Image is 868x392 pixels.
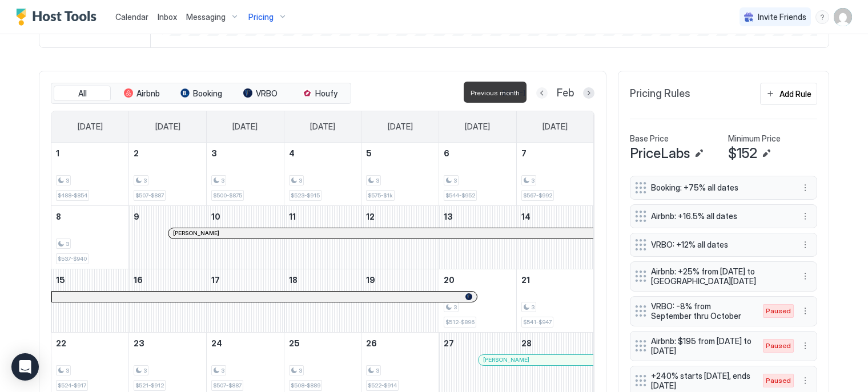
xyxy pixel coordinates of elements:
a: February 24, 2026 [207,333,284,354]
span: 2 [134,148,139,158]
td: February 1, 2026 [51,143,129,206]
span: Calendar [115,12,148,22]
span: Houfy [315,88,337,99]
span: Feb [557,87,574,100]
span: 15 [56,275,65,285]
span: PriceLabs [630,145,690,162]
button: Airbnb [113,86,170,102]
td: February 9, 2026 [129,205,207,269]
td: February 11, 2026 [284,205,361,269]
a: February 25, 2026 [284,333,361,354]
a: February 16, 2026 [129,269,206,290]
a: February 27, 2026 [439,333,516,354]
a: February 15, 2026 [51,269,128,290]
a: Friday [453,111,501,142]
span: Pricing [248,12,274,22]
a: February 22, 2026 [51,333,128,354]
a: February 6, 2026 [439,143,516,164]
span: VRBO: +12% all dates [651,240,787,250]
a: February 14, 2026 [517,206,594,227]
span: Pricing Rules [630,87,690,100]
span: 7 [521,148,527,158]
span: Previous month [471,88,520,97]
span: 3 [453,304,457,311]
td: February 10, 2026 [206,205,284,269]
td: February 7, 2026 [516,143,594,206]
div: Open Intercom Messenger [11,353,39,381]
a: February 19, 2026 [361,269,439,290]
span: 28 [521,338,532,348]
span: [PERSON_NAME] [173,229,219,237]
span: $567-$992 [523,192,552,199]
button: More options [798,374,812,387]
span: $522-$914 [368,382,397,389]
td: February 13, 2026 [439,205,517,269]
button: Houfy [291,86,348,102]
a: Thursday [376,111,424,142]
span: [DATE] [232,122,258,132]
div: menu [798,374,812,387]
span: Airbnb: $195 from [DATE] to [DATE] [651,336,752,356]
div: menu [798,209,812,223]
td: February 18, 2026 [284,269,361,332]
a: February 10, 2026 [207,206,284,227]
span: [PERSON_NAME] [483,356,529,363]
button: More options [798,181,812,195]
a: February 5, 2026 [361,143,439,164]
button: Previous month [536,87,548,99]
div: menu [798,304,812,318]
span: Airbnb: +25% from [DATE] to [GEOGRAPHIC_DATA][DATE] [651,266,787,286]
a: Calendar [115,11,148,23]
div: [PERSON_NAME] [173,229,589,237]
a: Inbox [158,11,177,23]
span: 3 [211,148,217,158]
button: Edit [692,147,706,160]
button: Add Rule [760,83,817,105]
span: 13 [444,212,453,221]
span: 26 [366,338,377,348]
button: All [54,86,111,102]
span: Invite Friends [758,12,806,22]
span: 3 [531,177,535,184]
span: Paused [766,306,791,316]
span: All [78,88,87,99]
a: Monday [144,111,192,142]
span: 12 [366,212,375,221]
td: February 4, 2026 [284,143,361,206]
div: [PERSON_NAME] [483,356,589,363]
span: 4 [289,148,295,158]
span: Base Price [630,134,669,144]
span: $575-$1k [368,192,393,199]
span: Inbox [158,12,177,22]
span: $508-$889 [291,382,320,389]
span: VRBO [256,88,278,99]
a: February 7, 2026 [517,143,594,164]
div: menu [798,269,812,283]
a: February 23, 2026 [129,333,206,354]
div: User profile [834,8,852,26]
td: February 17, 2026 [206,269,284,332]
td: February 19, 2026 [361,269,439,332]
span: Minimum Price [728,134,781,144]
span: $507-$887 [135,192,164,199]
a: February 8, 2026 [51,206,128,227]
span: 3 [531,304,535,311]
span: 9 [134,212,139,221]
span: 23 [134,338,144,348]
a: Host Tools Logo [16,9,102,26]
a: February 3, 2026 [207,143,284,164]
span: 19 [366,275,375,285]
button: More options [798,339,812,353]
span: [DATE] [388,122,413,132]
button: Next month [583,87,594,99]
span: 3 [299,177,302,184]
span: 27 [444,338,454,348]
span: $507-$887 [213,382,242,389]
a: February 13, 2026 [439,206,516,227]
td: February 5, 2026 [361,143,439,206]
span: 24 [211,338,222,348]
a: Wednesday [299,111,347,142]
button: More options [798,238,812,252]
a: February 1, 2026 [51,143,128,164]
